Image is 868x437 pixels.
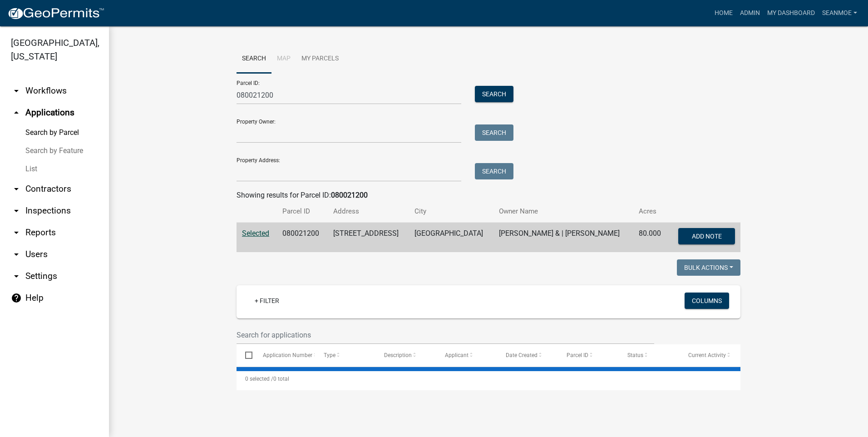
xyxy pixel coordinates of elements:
[691,233,721,240] span: Add Note
[315,344,375,366] datatable-header-cell: Type
[688,352,726,358] span: Current Activity
[247,293,286,309] a: + Filter
[619,344,680,366] datatable-header-cell: Status
[328,223,409,253] td: [STREET_ADDRESS]
[497,344,558,366] datatable-header-cell: Date Created
[245,376,273,382] span: 0 selected /
[11,184,22,194] i: arrow_drop_down
[680,344,740,366] datatable-header-cell: Current Activity
[409,223,493,253] td: [GEOGRAPHIC_DATA]
[436,344,497,366] datatable-header-cell: Applicant
[633,223,669,253] td: 80.000
[493,223,633,253] td: [PERSON_NAME] & | [PERSON_NAME]
[324,352,335,358] span: Type
[331,191,368,199] strong: 080021200
[263,352,312,358] span: Application Number
[11,205,22,216] i: arrow_drop_down
[685,293,729,309] button: Columns
[764,5,819,22] a: My Dashboard
[493,201,633,222] th: Owner Name
[11,227,22,238] i: arrow_drop_down
[627,352,643,358] span: Status
[475,124,513,141] button: Search
[677,259,740,276] button: Bulk Actions
[11,271,22,282] i: arrow_drop_down
[506,352,538,358] span: Date Created
[409,201,493,222] th: City
[475,86,513,102] button: Search
[296,45,344,74] a: My Parcels
[678,228,735,244] button: Add Note
[237,190,740,201] div: Showing results for Parcel ID:
[711,5,736,22] a: Home
[445,352,469,358] span: Applicant
[277,223,328,253] td: 080021200
[375,344,436,366] datatable-header-cell: Description
[558,344,619,366] datatable-header-cell: Parcel ID
[633,201,669,222] th: Acres
[11,249,22,260] i: arrow_drop_down
[237,344,254,366] datatable-header-cell: Select
[736,5,764,22] a: Admin
[819,5,861,22] a: SeanMoe
[475,163,513,179] button: Search
[567,352,588,358] span: Parcel ID
[11,107,22,118] i: arrow_drop_up
[237,367,740,390] div: 0 total
[328,201,409,222] th: Address
[11,85,22,96] i: arrow_drop_down
[237,326,654,344] input: Search for applications
[277,201,328,222] th: Parcel ID
[384,352,412,358] span: Description
[242,229,269,238] a: Selected
[254,344,315,366] datatable-header-cell: Application Number
[11,293,22,303] i: help
[237,45,271,74] a: Search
